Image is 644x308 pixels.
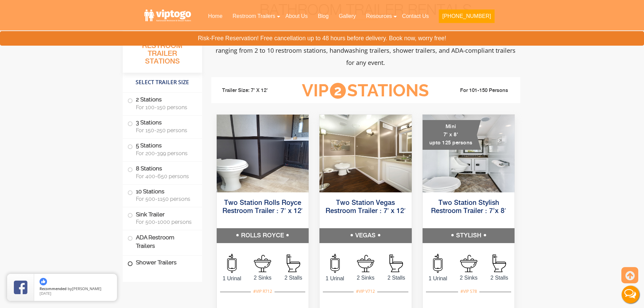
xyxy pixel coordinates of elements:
h4: Select Trailer Size [123,76,202,89]
label: Sink Trailer [127,207,197,228]
span: For 200-399 persons [136,150,194,157]
a: Two Station Stylish Restroom Trailer : 7’x 8′ [431,199,506,215]
img: an icon of sink [357,255,374,272]
img: an icon of stall [287,255,300,272]
a: [PHONE_NUMBER] [434,9,499,27]
span: [PERSON_NAME] [72,286,101,291]
h5: STYLISH [423,228,515,243]
span: 1 Urinal [217,275,247,283]
label: 5 Stations [127,139,197,160]
label: 10 Stations [127,185,197,206]
a: Contact Us [397,9,434,24]
img: Review Rating [14,281,27,294]
label: 3 Stations [127,116,197,137]
label: 2 Stations [127,93,197,114]
span: 1 Urinal [423,275,453,283]
a: About Us [280,9,313,24]
span: 2 Stalls [278,274,309,282]
img: thumbs up icon [40,278,47,285]
span: Recommended [40,286,67,291]
label: 8 Stations [127,162,197,183]
div: #VIP S78 [458,287,479,296]
span: 2 Sinks [453,274,484,282]
label: Shower Trailers [127,256,197,270]
span: 2 Sinks [247,274,278,282]
button: [PHONE_NUMBER] [439,9,494,23]
button: Live Chat [617,281,644,308]
img: an icon of urinal [227,254,237,273]
span: 2 Sinks [350,274,381,282]
li: Trailer Size: 7' X 12' [216,80,292,101]
p: Experience luxury comfort with VIP To Go's premium portable bathroom trailers. We offer portable ... [211,32,520,69]
a: Two Station Vegas Restroom Trailer : 7′ x 12′ [326,199,406,215]
li: For 101-150 Persons [440,87,516,95]
span: 1 Urinal [319,275,350,283]
h5: ROLLS ROYCE [217,228,309,243]
span: 2 [330,83,346,99]
div: #VIP R712 [251,287,275,296]
span: For 150-250 persons [136,127,194,134]
span: For 400-650 persons [136,173,194,180]
label: ADA Restroom Trailers [127,230,197,253]
img: Side view of two station restroom trailer with separate doors for males and females [217,115,309,192]
span: [DATE] [40,291,51,296]
img: an icon of stall [389,255,403,272]
span: by [40,287,112,291]
img: A mini restroom trailer with two separate stations and separate doors for males and females [423,115,515,192]
img: an icon of urinal [330,254,340,273]
a: Home [203,9,228,24]
img: an icon of sink [254,255,271,272]
div: #VIP V712 [354,287,377,296]
a: Resources [361,9,397,24]
a: Restroom Trailers [228,9,280,24]
a: Blog [313,9,334,24]
a: Gallery [334,9,361,24]
h5: VEGAS [319,228,412,243]
img: an icon of sink [460,255,477,272]
img: an icon of stall [493,255,506,272]
img: an icon of urinal [433,254,443,273]
span: For 500-1150 persons [136,196,194,202]
div: Mini 7' x 8' upto 125 persons [423,120,481,150]
a: Two Station Rolls Royce Restroom Trailer : 7′ x 12′ [222,199,303,215]
span: For 100-150 persons [136,104,194,111]
span: 2 Stalls [484,274,515,282]
img: Side view of two station restroom trailer with separate doors for males and females [319,115,412,192]
span: 2 Stalls [381,274,412,282]
h3: All Portable Restroom Trailer Stations [123,32,202,73]
span: For 500-1000 persons [136,219,194,225]
h3: VIP Stations [291,81,439,100]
